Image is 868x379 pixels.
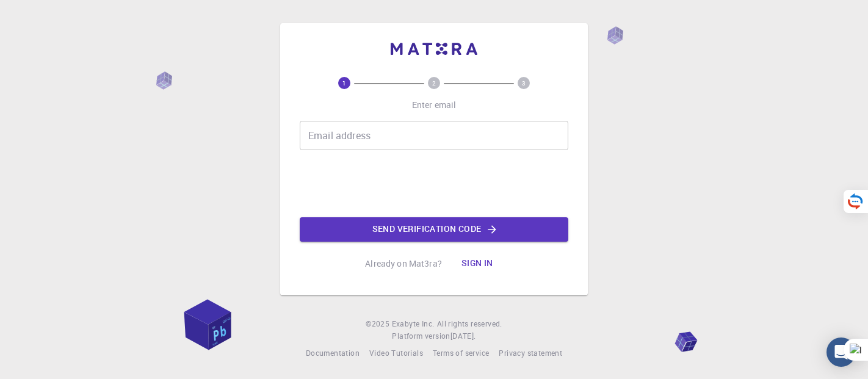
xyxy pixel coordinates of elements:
[412,99,457,111] p: Enter email
[433,347,489,359] a: Terms of service
[392,319,435,328] span: Exabyte Inc.
[341,160,527,208] iframe: reCAPTCHA
[300,217,568,242] button: Send verification code
[392,330,450,342] span: Platform version
[365,258,442,270] p: Already on Mat3ra?
[342,79,346,87] text: 1
[437,318,502,330] span: All rights reserved.
[826,337,856,367] div: Open Intercom Messenger
[450,331,476,341] span: [DATE] .
[306,347,360,359] a: Documentation
[452,251,503,276] button: Sign in
[369,347,423,359] a: Video Tutorials
[450,330,476,342] a: [DATE].
[522,79,526,87] text: 3
[499,347,562,359] a: Privacy statement
[433,348,489,358] span: Terms of service
[306,348,360,358] span: Documentation
[369,348,423,358] span: Video Tutorials
[366,318,391,330] span: © 2025
[392,318,435,330] a: Exabyte Inc.
[432,79,436,87] text: 2
[499,348,562,358] span: Privacy statement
